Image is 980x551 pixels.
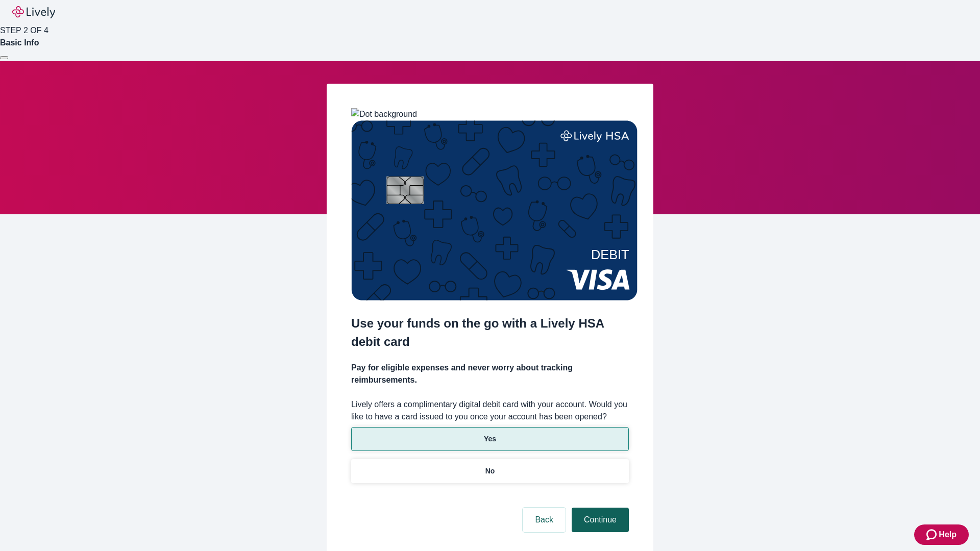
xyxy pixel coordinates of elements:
[351,108,417,120] img: Dot background
[572,508,629,532] button: Continue
[351,362,629,386] h4: Pay for eligible expenses and never worry about tracking reimbursements.
[351,120,638,300] img: Debit card
[484,434,496,444] p: Yes
[485,466,495,477] p: No
[351,398,629,423] label: Lively offers a complimentary digital debit card with your account. Would you like to have a card...
[12,6,55,18] img: Lively
[523,508,566,532] button: Back
[351,427,629,451] button: Yes
[351,459,629,483] button: No
[351,314,629,351] h2: Use your funds on the go with a Lively HSA debit card
[926,529,939,541] svg: Zendesk support icon
[914,524,969,545] button: Zendesk support iconHelp
[939,529,957,541] span: Help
